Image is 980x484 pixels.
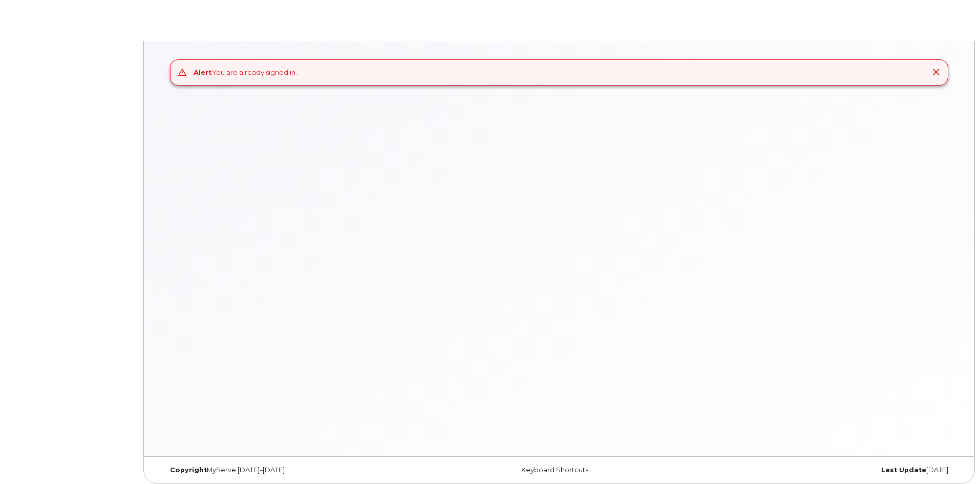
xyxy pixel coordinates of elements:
[194,68,297,77] div: You are already signed in.
[170,466,207,474] strong: Copyright
[881,466,926,474] strong: Last Update
[194,68,212,76] strong: Alert
[162,466,427,474] div: MyServe [DATE]–[DATE]
[691,466,956,474] div: [DATE]
[521,466,588,474] a: Keyboard Shortcuts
